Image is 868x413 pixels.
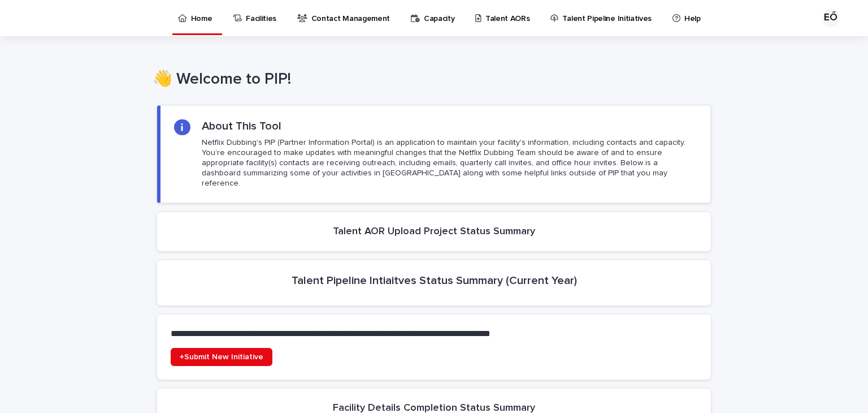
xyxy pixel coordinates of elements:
[202,137,697,189] p: Netflix Dubbing's PIP (Partner Information Portal) is an application to maintain your facility's ...
[202,119,281,133] h2: About This Tool
[171,348,272,366] a: +Submit New Initiative
[292,274,577,287] h2: Talent Pipeline Intiaitves Status Summary (Current Year)
[822,9,840,27] div: EŐ
[153,70,706,89] h1: 👋 Welcome to PIP!
[333,226,535,238] h2: Talent AOR Upload Project Status Summary
[180,353,263,361] span: +Submit New Initiative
